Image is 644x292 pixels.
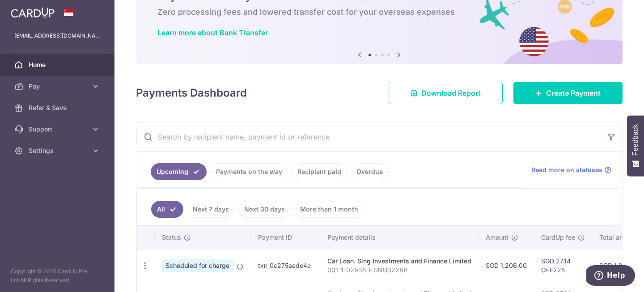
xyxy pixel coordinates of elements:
iframe: Opens a widget where you can find more information [586,265,635,288]
input: Search by recipient name, payment id or reference [136,123,601,151]
span: Support [29,125,88,134]
div: Car Loan. Sing Investments and Finance Limited [327,257,471,266]
a: All [151,201,183,218]
a: Create Payment [513,82,623,104]
span: Refer & Save [29,103,88,112]
td: SGD 27.14 OFF225 [534,249,592,282]
a: Payments on the way [210,163,288,180]
a: Learn more about Bank Transfer [157,28,268,37]
p: [EMAIL_ADDRESS][DOMAIN_NAME] [14,31,100,40]
a: Recipient paid [292,163,347,180]
a: More than 1 month [294,201,364,218]
span: Total amt. [599,233,629,242]
td: SGD 1,206.00 [479,249,534,282]
a: Next 7 days [187,201,235,218]
span: Download Report [421,88,481,98]
button: Feedback - Show survey [627,115,644,176]
span: Settings [29,146,88,155]
a: Next 30 days [238,201,291,218]
td: txn_0c275aede4e [251,249,320,282]
th: Payment details [320,226,479,249]
span: Feedback [631,124,640,156]
img: CardUp [11,7,55,18]
span: Pay [29,82,88,91]
span: CardUp fee [541,233,575,242]
span: Scheduled for charge [162,259,233,272]
h6: Zero processing fees and lowered transfer cost for your overseas expenses [157,7,601,17]
span: Create Payment [546,88,601,98]
p: 001-1-02935-E SNU3228P [327,266,471,275]
span: Status [162,233,181,242]
span: Read more on statuses [531,165,602,174]
a: Read more on statuses [531,165,611,174]
a: Overdue [351,163,389,180]
h4: Payments Dashboard [136,85,247,101]
a: Download Report [389,82,503,104]
span: Home [29,60,88,69]
a: Upcoming [151,163,207,180]
th: Payment ID [251,226,320,249]
span: Amount [486,233,508,242]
